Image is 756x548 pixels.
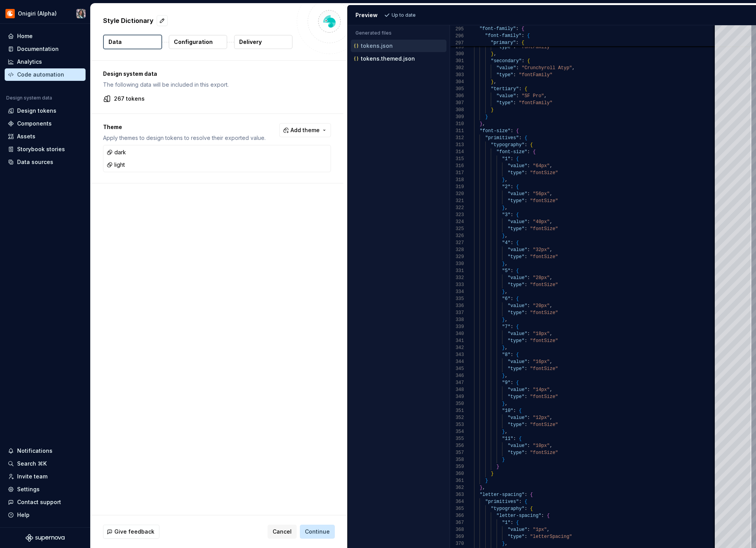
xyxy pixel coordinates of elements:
[502,177,505,183] span: }
[114,95,145,103] p: 267 tokens
[524,338,527,344] span: :
[491,58,521,64] span: "secondary"
[496,93,516,99] span: "value"
[549,163,552,169] span: ,
[533,275,549,281] span: "28px"
[491,51,493,57] span: }
[450,51,464,58] div: 300
[507,219,527,225] span: "value"
[519,135,521,141] span: :
[507,310,524,316] span: "type"
[17,473,47,480] div: Invite team
[103,35,162,49] button: Data
[507,303,527,309] span: "value"
[549,359,552,365] span: ,
[290,126,320,134] span: Add theme
[527,387,530,393] span: :
[496,44,513,50] span: "type"
[17,107,56,115] div: Design tokens
[516,26,519,31] span: :
[17,58,42,66] div: Analytics
[502,156,511,162] span: "1"
[519,86,521,92] span: :
[450,92,464,99] div: 306
[103,16,154,25] p: Style Dictionary
[17,71,64,79] div: Code automation
[524,142,527,148] span: :
[524,394,527,400] span: :
[507,415,527,421] span: "value"
[530,282,558,288] span: "fontSize"
[510,296,513,302] span: :
[507,366,524,372] span: "type"
[521,40,524,45] span: {
[507,394,524,400] span: "type"
[524,170,527,176] span: :
[17,447,52,455] div: Notifications
[103,70,331,78] p: Design system data
[491,142,524,148] span: "typography"
[549,275,552,281] span: ,
[533,303,549,309] span: "20px"
[521,65,572,71] span: "Crunchyroll Atyp"
[485,114,488,120] span: }
[17,32,33,40] div: Home
[549,219,552,225] span: ,
[479,121,482,127] span: }
[108,38,122,46] p: Data
[450,288,464,295] div: 334
[485,33,521,38] span: "font-family"
[533,149,535,155] span: {
[169,35,227,49] button: Configuration
[502,212,511,218] span: "3"
[516,324,519,330] span: {
[516,65,519,71] span: :
[450,26,464,33] span: 295
[450,106,464,113] div: 308
[507,170,524,176] span: "type"
[5,470,86,483] a: Invite team
[527,149,530,155] span: :
[5,156,86,168] a: Data sources
[361,43,393,49] p: tokens.json
[527,359,530,365] span: :
[450,274,464,281] div: 332
[450,281,464,288] div: 333
[507,422,524,428] span: "type"
[549,191,552,197] span: ,
[516,212,519,218] span: {
[2,5,89,22] button: Onigiri (Alpha)Susan Lin
[516,128,519,134] span: {
[502,429,505,435] span: }
[17,485,40,493] div: Settings
[17,498,61,506] div: Contact support
[450,197,464,204] div: 321
[527,191,530,197] span: :
[502,352,511,358] span: "8"
[5,457,86,470] button: Search ⌘K
[450,330,464,337] div: 340
[355,11,378,19] div: Preview
[450,225,464,232] div: 325
[5,483,86,496] a: Settings
[450,44,464,51] div: 299
[516,240,519,246] span: {
[502,268,511,274] span: "5"
[524,198,527,204] span: :
[268,525,297,539] button: Cancel
[17,158,53,166] div: Data sources
[502,240,511,246] span: "4"
[527,415,530,421] span: :
[450,40,464,47] span: 297
[513,44,516,50] span: :
[505,401,507,407] span: ,
[450,134,464,141] div: 312
[450,155,464,162] div: 315
[524,226,527,232] span: :
[507,359,527,365] span: "value"
[450,386,464,393] div: 348
[351,54,446,63] button: tokens.themed.json
[549,247,552,253] span: ,
[496,100,513,106] span: "type"
[505,317,507,323] span: ,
